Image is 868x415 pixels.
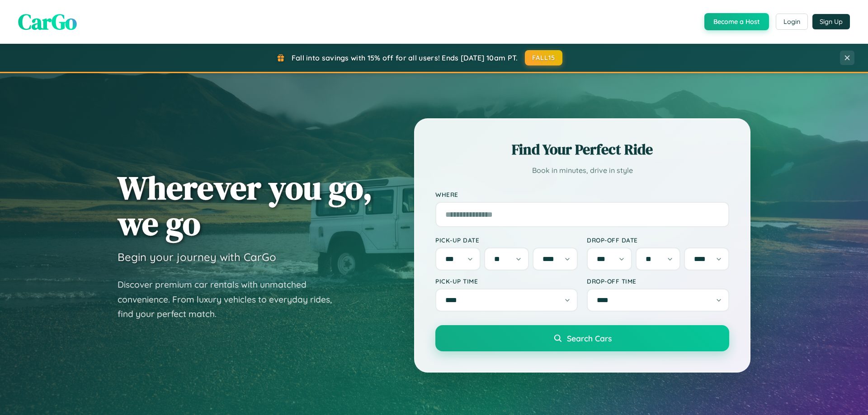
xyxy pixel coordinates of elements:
h2: Find Your Perfect Ride [435,140,729,159]
span: Search Cars [567,333,612,343]
span: CarGo [18,7,77,37]
button: Become a Host [704,13,769,30]
button: FALL15 [525,50,563,65]
p: Book in minutes, drive in style [435,164,729,177]
label: Where [435,191,729,198]
label: Pick-up Date [435,236,578,244]
label: Pick-up Time [435,277,578,285]
p: Discover premium car rentals with unmatched convenience. From luxury vehicles to everyday rides, ... [118,277,344,322]
h3: Begin your journey with CarGo [118,250,276,264]
button: Search Cars [435,325,729,351]
span: Fall into savings with 15% off for all users! Ends [DATE] 10am PT. [292,53,518,62]
button: Sign Up [812,14,850,29]
h1: Wherever you go, we go [118,170,373,241]
button: Login [776,14,808,30]
label: Drop-off Date [587,236,729,244]
label: Drop-off Time [587,277,729,285]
